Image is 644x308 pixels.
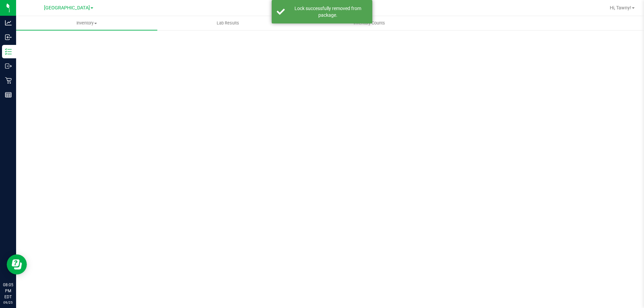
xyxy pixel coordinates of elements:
inline-svg: Reports [5,91,12,98]
inline-svg: Retail [5,77,12,84]
p: 08:05 PM EDT [3,282,13,300]
span: [GEOGRAPHIC_DATA] [44,5,90,11]
a: Inventory [16,16,157,30]
span: Inventory [16,20,157,26]
p: 09/25 [3,300,13,305]
inline-svg: Inventory [5,48,12,55]
iframe: Resource center [7,254,27,274]
inline-svg: Inbound [5,34,12,41]
span: Hi, Tawny! [610,5,631,10]
span: Lab Results [208,20,248,26]
inline-svg: Outbound [5,63,12,69]
a: Lab Results [157,16,299,30]
div: Lock successfully removed from package. [288,5,367,18]
inline-svg: Analytics [5,19,12,26]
